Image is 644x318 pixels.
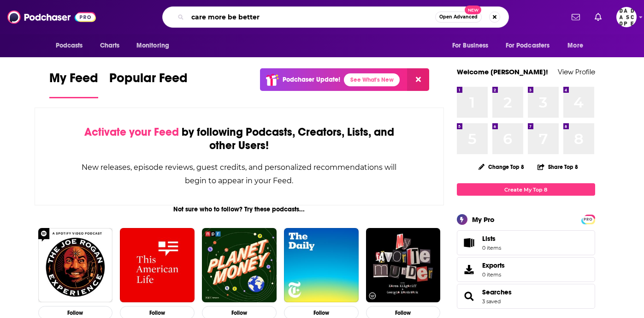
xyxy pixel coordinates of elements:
a: PRO [583,216,594,222]
span: For Podcasters [506,39,550,52]
button: Open AdvancedNew [435,12,482,23]
span: Popular Feed [109,70,188,91]
img: User Profile [616,7,637,27]
button: Show profile menu [616,7,637,27]
span: Exports [482,261,505,270]
div: New releases, episode reviews, guest credits, and personalized recommendations will begin to appe... [81,161,398,187]
input: Search podcasts, credits, & more... [188,10,435,24]
span: Searches [457,284,595,309]
a: Searches [482,288,512,296]
span: Logged in as Dadascope2 [616,7,637,27]
img: Podchaser - Follow, Share and Rate Podcasts [7,8,96,26]
a: 3 saved [482,298,501,305]
span: For Business [452,39,489,52]
button: open menu [500,37,563,54]
span: Activate your Feed [84,125,179,139]
a: Exports [457,257,595,282]
span: Lists [460,236,479,249]
div: My Pro [472,215,495,224]
span: Exports [460,263,479,276]
a: My Feed [49,70,98,98]
p: Podchaser Update! [283,76,340,84]
img: The Joe Rogan Experience [38,228,113,303]
img: My Favorite Murder with Karen Kilgariff and Georgia Hardstark [366,228,441,303]
div: by following Podcasts, Creators, Lists, and other Users! [81,126,398,152]
button: open menu [49,37,95,54]
span: Monitoring [136,39,169,52]
a: Create My Top 8 [457,183,595,196]
a: Welcome [PERSON_NAME]! [457,67,548,76]
button: open menu [130,37,181,54]
a: See What's New [344,73,400,86]
span: My Feed [49,70,98,91]
span: Podcasts [56,39,83,52]
a: Lists [457,230,595,255]
a: Searches [460,290,479,303]
span: Open Advanced [439,15,478,19]
button: Change Top 8 [473,161,530,173]
a: Show notifications dropdown [591,9,605,25]
span: Lists [482,234,496,243]
img: This American Life [120,228,195,303]
a: View Profile [558,67,595,76]
button: Share Top 8 [537,158,579,176]
span: 0 items [482,245,501,251]
img: The Daily [284,228,359,303]
span: More [567,39,583,52]
div: Search podcasts, credits, & more... [162,6,509,28]
a: Popular Feed [109,70,188,98]
span: New [465,6,481,14]
img: Planet Money [202,228,277,303]
span: 0 items [482,271,505,278]
a: Charts [94,37,125,54]
button: open menu [561,37,595,54]
a: Show notifications dropdown [568,9,584,25]
button: open menu [446,37,500,54]
div: Not sure who to follow? Try these podcasts... [35,205,444,213]
span: Lists [482,234,501,243]
span: Charts [100,39,120,52]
